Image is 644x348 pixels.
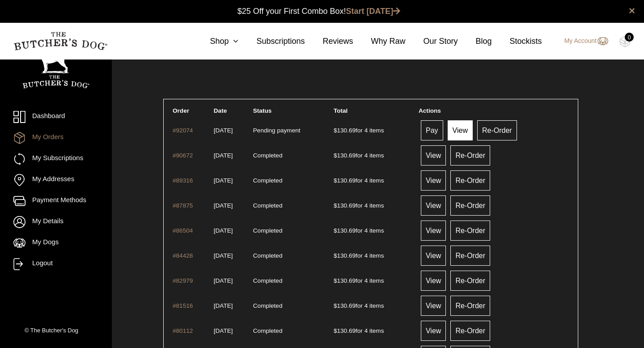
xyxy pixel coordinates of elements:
td: Completed [250,293,329,318]
a: Subscriptions [238,35,305,47]
span: $ [334,127,337,134]
td: for 4 items [330,218,414,242]
time: [DATE] [214,177,233,184]
a: Re-Order [450,170,490,191]
a: View [421,271,446,291]
td: for 4 items [330,168,414,192]
a: #90672 [173,152,193,159]
time: [DATE] [214,327,233,334]
a: Payment Methods [13,195,98,207]
span: $ [334,177,337,184]
time: [DATE] [214,202,233,209]
a: View [421,296,446,316]
span: $ [334,327,337,334]
span: $ [334,252,337,259]
a: Re-Order [450,271,490,291]
img: TBD_Portrait_Logo_White.png [22,46,89,89]
a: Re-Order [477,120,517,140]
a: #92074 [173,127,193,134]
td: Completed [250,243,329,267]
a: View [421,321,446,341]
td: Completed [250,318,329,343]
a: Dashboard [13,111,98,123]
time: [DATE] [214,152,233,159]
a: Why Raw [353,35,406,47]
span: $ [334,227,337,234]
div: 0 [625,33,634,42]
a: My Addresses [13,174,98,186]
span: 130.69 [334,327,356,334]
time: [DATE] [214,252,233,259]
time: [DATE] [214,277,233,284]
a: Re-Order [450,296,490,316]
span: Date [214,107,227,114]
time: [DATE] [214,127,233,134]
a: View [421,145,446,166]
a: #84428 [173,252,193,259]
a: Re-Order [450,195,490,216]
td: for 4 items [330,118,414,142]
a: Blog [458,35,492,47]
td: for 4 items [330,243,414,267]
a: Start [DATE] [346,7,401,16]
a: My Subscriptions [13,153,98,165]
time: [DATE] [214,227,233,234]
span: Actions [419,107,441,114]
span: $ [334,277,337,284]
span: 130.69 [334,202,356,209]
td: for 4 items [330,143,414,167]
span: Order [173,107,189,114]
a: Our Story [406,35,458,47]
a: View [421,221,446,241]
td: for 4 items [330,193,414,217]
td: Completed [250,268,329,293]
a: View [421,246,446,266]
span: $ [334,302,337,309]
a: View [448,120,473,140]
span: 130.69 [334,152,356,159]
a: #81516 [173,302,193,309]
td: Completed [250,168,329,192]
a: Logout [13,258,98,270]
td: Completed [250,193,329,217]
span: $ [334,202,337,209]
a: View [421,195,446,216]
a: My Dogs [13,237,98,249]
a: Pay [421,120,443,140]
td: Completed [250,218,329,242]
span: 130.69 [334,177,356,184]
a: Re-Order [450,321,490,341]
a: My Details [13,216,98,228]
a: Re-Order [450,246,490,266]
a: #87875 [173,202,193,209]
a: Shop [192,35,238,47]
img: TBD_Cart-Empty.png [619,36,631,47]
a: Re-Order [450,145,490,166]
span: 130.69 [334,277,356,284]
a: close [629,5,635,16]
span: Total [334,107,347,114]
time: [DATE] [214,302,233,309]
td: for 4 items [330,293,414,318]
a: #86504 [173,227,193,234]
a: My Account [555,36,608,47]
a: My Orders [13,132,98,144]
a: View [421,170,446,191]
a: #89316 [173,177,193,184]
td: Completed [250,143,329,167]
a: #82979 [173,277,193,284]
span: 130.69 [334,227,356,234]
td: Pending payment [250,118,329,142]
a: Re-Order [450,221,490,241]
a: Stockists [492,35,542,47]
td: for 4 items [330,318,414,343]
span: 130.69 [334,302,356,309]
td: for 4 items [330,268,414,293]
span: 130.69 [334,127,356,134]
span: Status [253,107,272,114]
span: $ [334,152,337,159]
a: #80112 [173,327,193,334]
span: 130.69 [334,252,356,259]
a: Reviews [305,35,353,47]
